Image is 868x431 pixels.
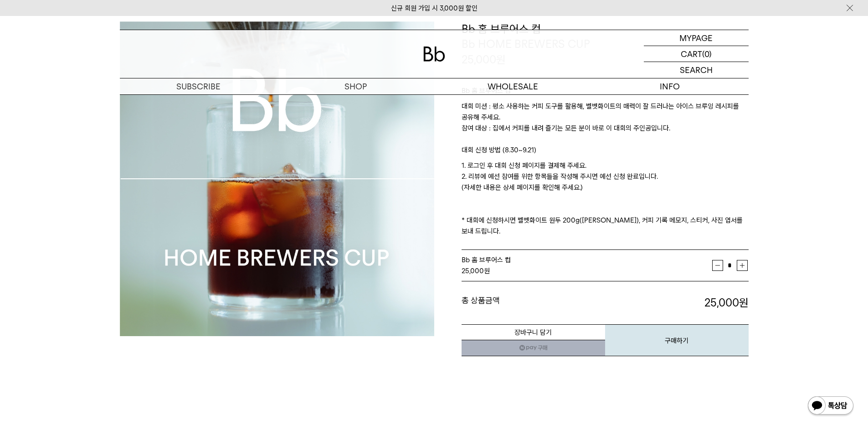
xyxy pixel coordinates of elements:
a: CART (0) [644,46,749,62]
p: INFO [591,78,749,94]
p: 대회 신청 방법 (8.30~9.21) [462,145,749,160]
p: CART [681,46,702,62]
button: 감소 [712,260,723,271]
a: 새창 [462,340,605,356]
img: Bb 홈 브루어스 컵 [120,21,434,336]
strong: 25,000 [462,267,484,275]
a: SHOP [277,78,434,94]
span: Bb 홈 브루어스 컵 [462,256,511,264]
p: SEARCH [680,62,713,78]
p: 대회 미션 : 평소 사용하는 커피 도구를 활용해, 벨벳화이트의 매력이 잘 드러나는 아이스 브루잉 레시피를 공유해 주세요. 참여 대상 : 집에서 커피를 내려 즐기는 모든 분이 ... [462,101,749,145]
b: 원 [739,296,749,309]
p: MYPAGE [679,30,713,46]
p: 1. 로그인 후 대회 신청 페이지를 결제해 주세요. 2. 리뷰에 예선 참여를 위한 항목들을 작성해 주시면 예선 신청 완료입니다. (자세한 내용은 상세 페이지를 확인해 주세요.... [462,160,749,237]
button: 증가 [737,260,748,271]
img: 로고 [423,47,445,62]
p: WHOLESALE [434,78,591,94]
button: 장바구니 담기 [462,324,605,340]
a: SUBSCRIBE [120,78,277,94]
dt: 총 상품금액 [462,295,605,311]
strong: 25,000 [704,296,749,309]
a: MYPAGE [644,30,749,46]
div: 원 [462,265,712,276]
a: 신규 회원 가입 시 3,000원 할인 [391,4,478,12]
button: 구매하기 [605,324,749,356]
p: (0) [702,46,712,62]
img: 카카오톡 채널 1:1 채팅 버튼 [807,395,854,417]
